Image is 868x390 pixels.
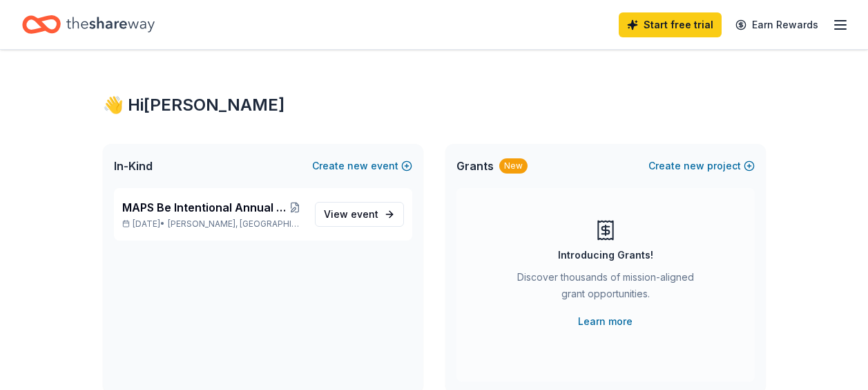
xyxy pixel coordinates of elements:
[558,247,653,263] div: Introducing Grants!
[578,313,633,330] a: Learn more
[114,158,153,174] span: In-Kind
[122,219,304,230] p: [DATE] •
[103,94,766,116] div: 👋 Hi [PERSON_NAME]
[315,202,404,227] a: View event
[512,269,700,308] div: Discover thousands of mission-aligned grant opportunities.
[351,208,378,220] span: event
[619,12,722,37] a: Start free trial
[324,206,378,223] span: View
[347,158,368,174] span: new
[122,199,287,216] span: MAPS Be Intentional Annual Auction Fundraiser
[22,8,155,41] a: Home
[648,158,755,174] button: Createnewproject
[499,158,528,174] div: New
[684,158,704,174] span: new
[456,158,494,174] span: Grants
[312,158,412,174] button: Createnewevent
[727,12,827,37] a: Earn Rewards
[168,219,303,230] span: [PERSON_NAME], [GEOGRAPHIC_DATA]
